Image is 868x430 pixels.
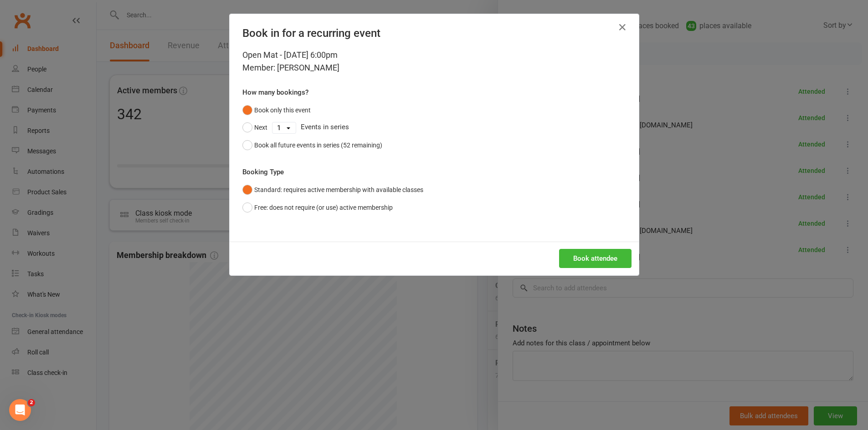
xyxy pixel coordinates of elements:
[242,49,626,74] div: Open Mat - [DATE] 6:00pm Member: [PERSON_NAME]
[242,181,423,198] button: Standard: requires active membership with available classes
[615,20,630,35] button: Close
[242,119,626,136] div: Events in series
[28,399,35,406] span: 2
[254,140,382,150] div: Book all future events in series (52 remaining)
[242,199,393,216] button: Free: does not require (or use) active membership
[242,137,382,154] button: Book all future events in series (52 remaining)
[242,119,267,136] button: Next
[559,249,632,268] button: Book attendee
[242,27,626,40] h4: Book in for a recurring event
[242,87,308,98] label: How many bookings?
[242,101,311,119] button: Book only this event
[9,399,31,421] iframe: Intercom live chat
[242,167,284,177] label: Booking Type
